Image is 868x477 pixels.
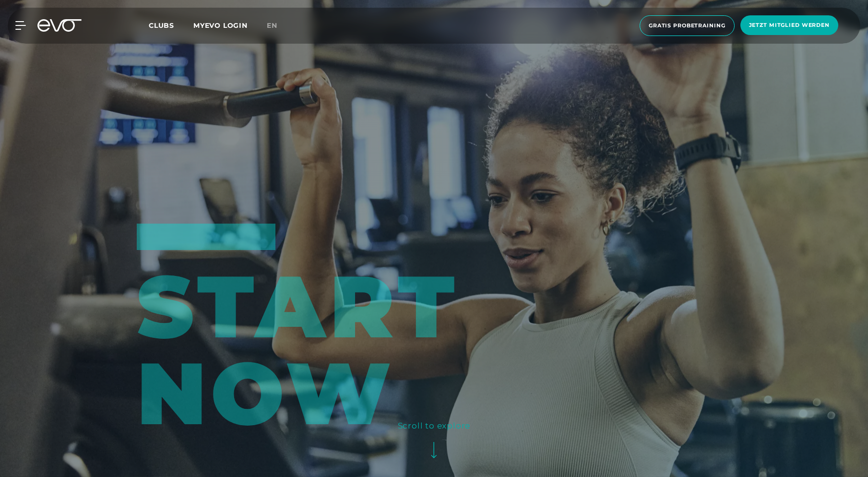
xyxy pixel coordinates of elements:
[267,21,277,30] span: en
[149,21,174,30] span: Clubs
[137,224,672,436] div: START NOW
[149,21,193,30] a: Clubs
[649,22,725,30] span: Gratis Probetraining
[193,21,248,30] a: MYEVO LOGIN
[637,15,737,36] a: Gratis Probetraining
[267,20,289,31] a: en
[749,21,830,29] span: Jetzt Mitglied werden
[737,15,841,36] a: Jetzt Mitglied werden
[398,418,471,433] div: Scroll to explore
[398,418,471,467] button: Scroll to explore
